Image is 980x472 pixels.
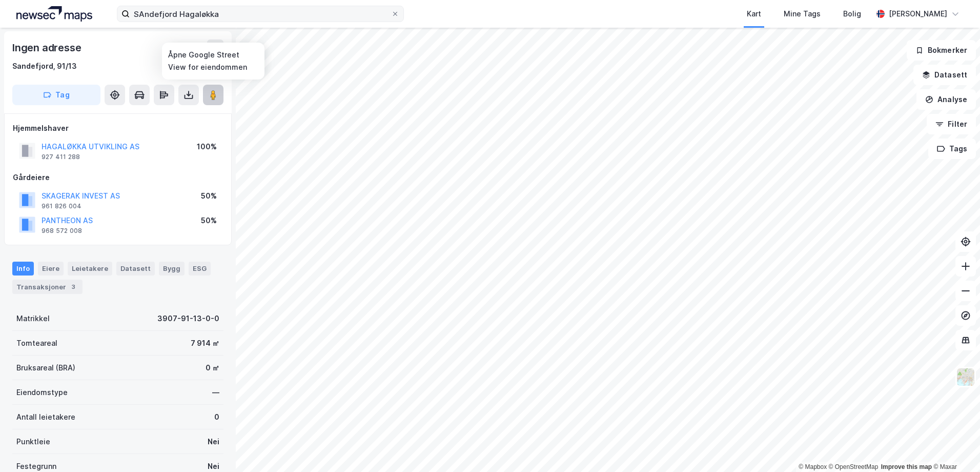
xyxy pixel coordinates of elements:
div: Info [12,262,34,275]
div: 3 [68,282,78,292]
div: 0 ㎡ [206,362,219,374]
img: Z [956,367,975,387]
div: Eiendomstype [16,386,68,399]
div: Matrikkel [16,312,50,325]
div: Leietakere [68,262,112,275]
button: Datasett [913,65,976,85]
div: Mine Tags [784,8,821,20]
a: Improve this map [881,463,932,470]
div: 3907-91-13-0-0 [157,312,219,325]
div: Bruksareal (BRA) [16,362,75,374]
button: Tag [12,85,100,105]
div: Kontrollprogram for chat [929,423,980,472]
div: 961 826 004 [42,202,81,210]
button: Bokmerker [907,40,976,61]
div: Bolig [843,8,861,20]
div: Hjemmelshaver [13,122,223,134]
button: Analyse [916,89,976,110]
div: 0 [214,411,219,423]
a: Mapbox [799,463,827,470]
div: 7 914 ㎡ [191,337,219,349]
div: Bygg [159,262,185,275]
input: Søk på adresse, matrikkel, gårdeiere, leietakere eller personer [130,6,391,22]
div: 927 411 288 [42,153,80,161]
div: Kart [747,8,761,20]
div: Gårdeiere [13,171,223,184]
img: logo.a4113a55bc3d86da70a041830d287a7e.svg [16,6,92,22]
div: Sandefjord, 91/13 [12,60,77,72]
div: 968 572 008 [42,227,82,235]
div: [PERSON_NAME] [889,8,947,20]
div: Nei [208,436,219,448]
div: Punktleie [16,436,50,448]
a: OpenStreetMap [829,463,879,470]
div: Eiere [38,262,64,275]
div: 50% [201,214,217,227]
div: Ingen adresse [12,40,83,56]
button: Tags [928,139,976,159]
div: Datasett [116,262,155,275]
div: Transaksjoner [12,280,83,294]
button: Filter [927,114,976,134]
div: Antall leietakere [16,411,75,423]
div: 100% [197,141,217,153]
iframe: Chat Widget [929,423,980,472]
div: — [212,386,219,399]
div: ESG [189,262,211,275]
div: 50% [201,190,217,202]
div: Tomteareal [16,337,57,349]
